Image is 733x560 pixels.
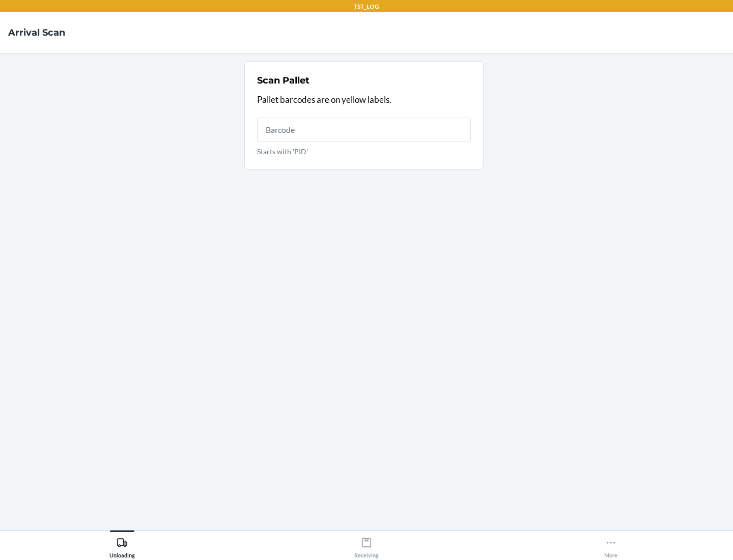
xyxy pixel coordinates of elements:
h2: Scan Pallet [257,74,309,87]
p: Pallet barcodes are on yellow labels. [257,93,471,106]
input: Starts with 'PID' [257,118,471,142]
div: More [604,533,617,558]
button: Receiving [244,530,489,558]
div: Receiving [354,533,379,558]
h4: Arrival Scan [8,26,65,39]
p: Starts with 'PID' [257,146,471,157]
div: Unloading [109,533,135,558]
button: More [489,530,733,558]
p: TST_LOG [354,2,379,11]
